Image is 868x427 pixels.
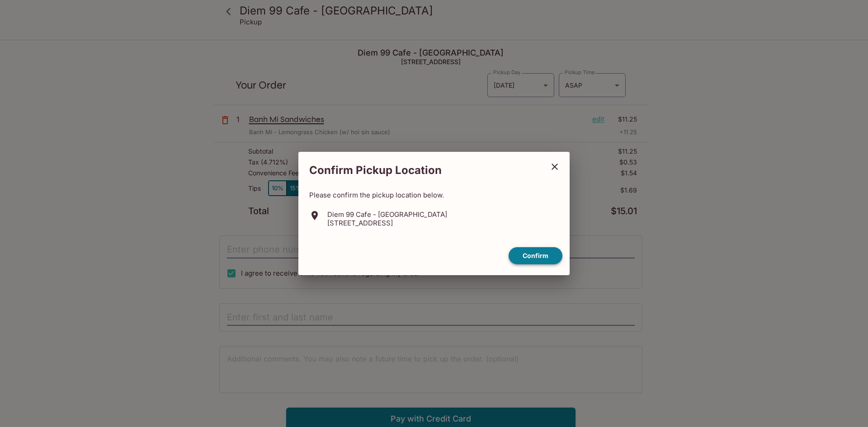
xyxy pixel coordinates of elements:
[543,155,566,178] button: close
[298,159,543,182] h2: Confirm Pickup Location
[327,219,447,227] p: [STREET_ADDRESS]
[309,191,559,199] p: Please confirm the pickup location below.
[509,247,562,265] button: confirm
[327,210,447,219] p: Diem 99 Cafe - [GEOGRAPHIC_DATA]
